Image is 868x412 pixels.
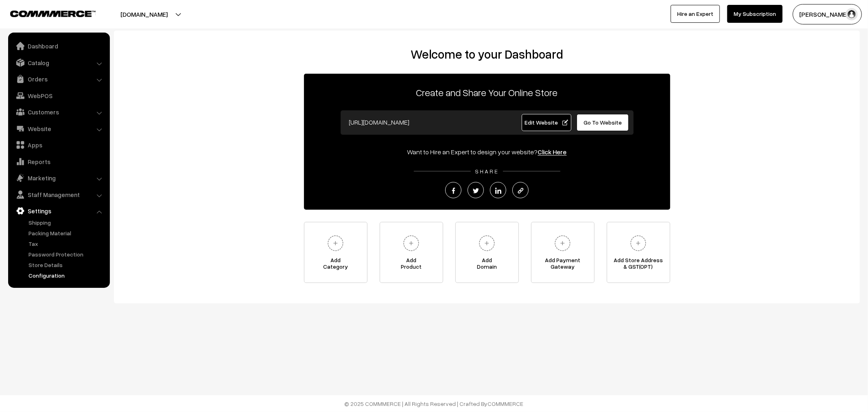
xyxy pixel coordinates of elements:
[380,257,443,273] span: Add Product
[10,8,81,18] a: COMMMERCE
[522,114,571,131] a: Edit Website
[577,114,629,131] a: Go To Website
[10,154,107,169] a: Reports
[10,204,107,218] a: Settings
[304,85,670,100] p: Create and Share Your Online Store
[607,222,670,283] a: Add Store Address& GST(OPT)
[26,250,107,259] a: Password Protection
[10,187,107,202] a: Staff Management
[26,271,107,280] a: Configuration
[10,11,96,17] img: COMMMERCE
[324,232,347,254] img: plus.svg
[476,232,498,254] img: plus.svg
[122,47,852,61] h2: Welcome to your Dashboard
[727,5,783,23] a: My Subscription
[488,400,524,407] a: COMMMERCE
[456,257,518,273] span: Add Domain
[455,222,519,283] a: AddDomain
[10,121,107,136] a: Website
[26,239,107,248] a: Tax
[551,232,574,254] img: plus.svg
[627,232,649,254] img: plus.svg
[10,171,107,185] a: Marketing
[304,257,367,273] span: Add Category
[10,88,107,103] a: WebPOS
[10,39,107,53] a: Dashboard
[671,5,720,23] a: Hire an Expert
[304,222,367,283] a: AddCategory
[304,147,670,157] div: Want to Hire an Expert to design your website?
[380,222,443,283] a: AddProduct
[607,257,670,273] span: Add Store Address & GST(OPT)
[531,222,595,283] a: Add PaymentGateway
[26,261,107,269] a: Store Details
[10,138,107,152] a: Apps
[793,4,862,24] button: [PERSON_NAME]
[471,168,503,175] span: SHARE
[10,72,107,86] a: Orders
[10,105,107,119] a: Customers
[538,148,567,156] a: Click Here
[525,119,568,126] span: Edit Website
[26,229,107,237] a: Packing Material
[10,55,107,70] a: Catalog
[846,8,858,20] img: user
[26,218,107,227] a: Shipping
[584,119,622,126] span: Go To Website
[531,257,594,273] span: Add Payment Gateway
[400,232,422,254] img: plus.svg
[92,4,196,24] button: [DOMAIN_NAME]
